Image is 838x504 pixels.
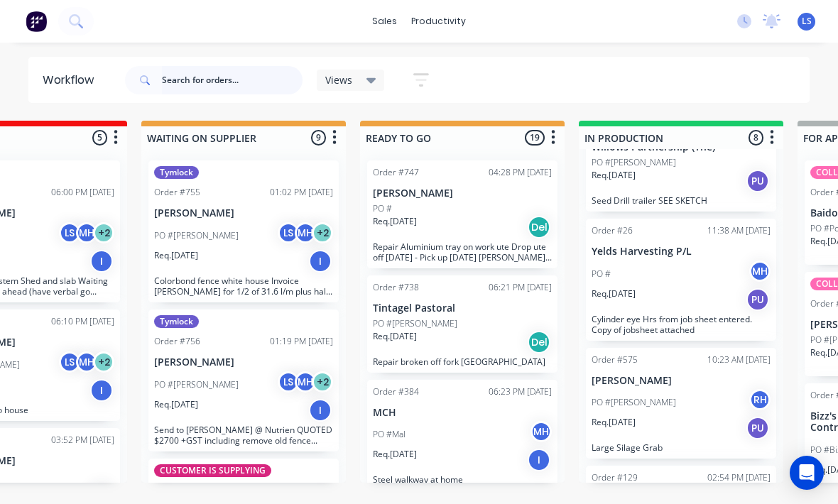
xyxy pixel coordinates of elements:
div: MH [749,261,771,282]
p: Req. [DATE] [373,448,417,461]
p: Send to [PERSON_NAME] @ Nutrien QUOTED $2700 +GST including remove old fence (Colorbond fence Whi... [154,424,333,446]
div: CUSTOMER IS SUPPLYING [154,464,271,477]
div: LS [278,222,299,243]
p: Yelds Harvesting P/L [592,246,771,258]
div: 04:28 PM [DATE] [489,166,552,179]
p: Req. [DATE] [154,398,198,411]
div: TymlockOrder #75501:02 PM [DATE][PERSON_NAME]PO #[PERSON_NAME]LSMH+2Req.[DATE]IColorbond fence wh... [148,160,339,302]
div: 06:10 PM [DATE] [51,315,114,328]
div: PU [746,288,769,311]
div: 01:02 PM [DATE] [270,186,333,199]
p: Req. [DATE] [592,416,636,429]
p: Req. [DATE] [154,249,198,262]
div: PU [746,417,769,439]
div: 06:21 PM [DATE] [489,281,552,294]
div: MH [530,421,552,442]
p: PO #[PERSON_NAME] [592,156,676,169]
p: Tintagel Pastoral [373,302,552,314]
div: Del [528,331,550,354]
p: Repair Aluminium tray on work ute Drop ute off [DATE] - Pick up [DATE] [PERSON_NAME] will discuss... [373,241,552,263]
div: + 2 [93,351,114,373]
p: [PERSON_NAME] [373,187,552,199]
div: I [309,399,332,422]
div: I [309,250,332,273]
div: Order #756 [154,335,200,348]
p: Large Silage Grab [592,442,771,453]
div: LS [278,371,299,393]
div: 03:52 PM [DATE] [51,434,114,447]
p: PO # [373,202,392,215]
div: Del [528,216,550,239]
div: + 2 [93,222,114,243]
div: + 2 [312,222,333,243]
img: Factory [26,11,47,32]
div: I [90,379,113,402]
div: RH [749,389,771,410]
p: Steel walkway at home [373,474,552,485]
div: 01:19 PM [DATE] [270,335,333,348]
div: Order #384 [373,385,419,398]
p: Req. [DATE] [592,287,636,300]
div: I [528,449,550,471]
div: 10:23 AM [DATE] [707,354,771,366]
div: Order #26 [592,224,633,237]
p: PO #[PERSON_NAME] [373,317,457,330]
p: Req. [DATE] [592,169,636,182]
div: I [90,250,113,273]
p: Seed Drill trailer SEE SKETCH [592,195,771,206]
div: TymlockOrder #75601:19 PM [DATE][PERSON_NAME]PO #[PERSON_NAME]LSMH+2Req.[DATE]ISend to [PERSON_NA... [148,309,339,451]
div: Order #738 [373,281,419,294]
p: PO #[PERSON_NAME] [592,396,676,409]
div: Tymlock [154,166,199,179]
input: Search for orders... [162,66,303,94]
div: Workflow [43,72,101,89]
div: Willows Partnership (The)PO #[PERSON_NAME]Req.[DATE]PUSeed Drill trailer SEE SKETCH [586,94,776,212]
p: Req. [DATE] [373,215,417,228]
div: Order #2611:38 AM [DATE]Yelds Harvesting P/LPO #MHReq.[DATE]PUCylinder eye Hrs from job sheet ent... [586,219,776,341]
p: Willows Partnership (The) [592,141,771,153]
div: Order #57510:23 AM [DATE][PERSON_NAME]PO #[PERSON_NAME]RHReq.[DATE]PULarge Silage Grab [586,348,776,459]
div: Order #747 [373,166,419,179]
div: MH [295,222,316,243]
span: Views [325,72,352,87]
div: LS [59,222,80,243]
div: productivity [404,11,473,32]
p: Repair broken off fork [GEOGRAPHIC_DATA] [373,356,552,367]
p: Cylinder eye Hrs from job sheet entered. Copy of jobsheet attached [592,314,771,335]
div: 11:38 AM [DATE] [707,224,771,237]
div: MH [76,351,97,373]
p: PO #Mal [373,428,406,441]
p: PO #[PERSON_NAME] [154,229,239,242]
div: MH [76,222,97,243]
div: 06:23 PM [DATE] [489,385,552,398]
div: Order #73806:21 PM [DATE]Tintagel PastoralPO #[PERSON_NAME]Req.[DATE]DelRepair broken off fork [G... [367,275,557,373]
div: 06:00 PM [DATE] [51,186,114,199]
div: LS [59,351,80,373]
div: Order #74704:28 PM [DATE][PERSON_NAME]PO #Req.[DATE]DelRepair Aluminium tray on work ute Drop ute... [367,160,557,268]
div: + 2 [312,371,333,393]
p: [PERSON_NAME] [592,375,771,387]
div: Order #575 [592,354,638,366]
p: [PERSON_NAME] [154,207,333,219]
div: Order #129 [592,471,638,484]
p: PO # [592,268,611,280]
p: MCH [373,407,552,419]
p: Colorbond fence white house Invoice [PERSON_NAME] for 1/2 of 31.6 l/m plus half of earthworks and... [154,275,333,297]
div: Order #755 [154,186,200,199]
div: sales [365,11,404,32]
p: [PERSON_NAME] [154,356,333,368]
div: Open Intercom Messenger [790,456,824,490]
div: MH [295,371,316,393]
div: Tymlock [154,315,199,328]
div: 02:54 PM [DATE] [707,471,771,484]
p: PO #[PERSON_NAME] [154,378,239,391]
div: PU [746,170,769,192]
div: Order #38406:23 PM [DATE]MCHPO #MalMHReq.[DATE]ISteel walkway at home [367,380,557,491]
span: LS [802,15,812,28]
p: Req. [DATE] [373,330,417,343]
